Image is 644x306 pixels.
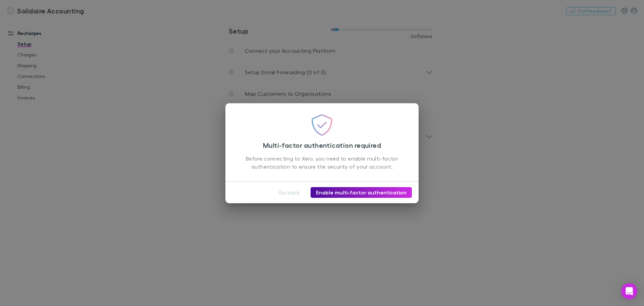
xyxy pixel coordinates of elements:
[311,114,333,136] img: svg%3e
[236,136,408,149] h3: Multi-factor authentication required
[236,149,408,171] p: Before connecting to Xero, you need to enable multi-factor authentication to ensure the security ...
[621,283,637,299] div: Open Intercom Messenger
[273,187,305,198] button: Go back
[311,187,412,198] a: Enable multi-factor authentication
